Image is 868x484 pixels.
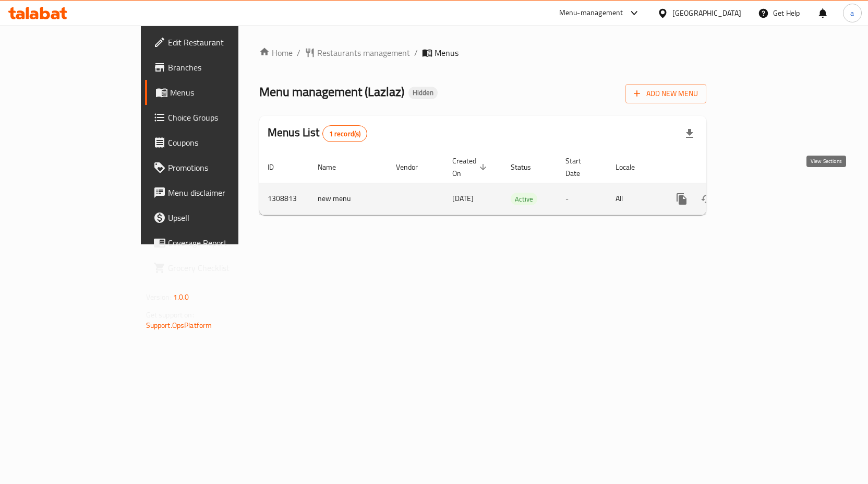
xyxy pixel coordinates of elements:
a: Choice Groups [145,105,286,130]
span: Coupons [168,136,278,149]
span: Vendor [396,161,431,173]
a: Promotions [145,155,286,180]
span: Status [511,161,545,173]
span: Hidden [408,88,438,97]
a: Restaurants management [305,46,410,59]
a: Coupons [145,130,286,155]
li: / [414,46,418,59]
a: Support.OpsPlatform [146,318,212,332]
span: Version: [146,290,172,304]
button: more [669,186,694,211]
a: Menu disclaimer [145,180,286,205]
span: ID [268,161,287,173]
a: Branches [145,55,286,80]
span: 1.0.0 [173,290,189,304]
a: Upsell [145,205,286,230]
td: - [557,183,607,215]
button: Change Status [694,186,719,211]
a: Edit Restaurant [145,30,286,55]
span: 1 record(s) [323,129,367,139]
span: Menus [170,86,278,99]
a: Grocery Checklist [145,255,286,280]
a: Menus [145,80,286,105]
li: / [297,46,300,59]
div: [GEOGRAPHIC_DATA] [672,7,741,19]
span: Start Date [565,155,595,180]
table: enhanced table [259,151,778,215]
span: Menu management ( Lazlaz ) [259,80,404,103]
span: Edit Restaurant [168,36,278,49]
span: Created On [452,155,490,180]
div: Menu-management [559,7,623,19]
h2: Menus List [268,125,367,142]
div: Export file [677,121,702,146]
button: Add New Menu [625,84,706,103]
td: new menu [309,183,388,215]
div: Active [511,193,537,205]
span: Name [318,161,349,173]
span: Menu disclaimer [168,186,278,199]
span: Locale [616,161,648,173]
nav: breadcrumb [259,46,706,59]
span: Coverage Report [168,237,278,249]
div: Total records count [322,125,368,142]
span: Choice Groups [168,111,278,124]
span: a [850,7,854,19]
span: [DATE] [452,192,474,205]
span: Active [511,193,537,205]
div: Hidden [408,87,438,99]
td: All [607,183,661,215]
th: Actions [661,151,778,183]
span: Get support on: [146,308,194,322]
span: Menus [435,46,459,59]
a: Coverage Report [145,230,286,255]
span: Restaurants management [317,46,410,59]
span: Promotions [168,161,278,174]
span: Upsell [168,211,278,224]
span: Grocery Checklist [168,262,278,274]
span: Add New Menu [634,87,698,100]
span: Branches [168,61,278,74]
